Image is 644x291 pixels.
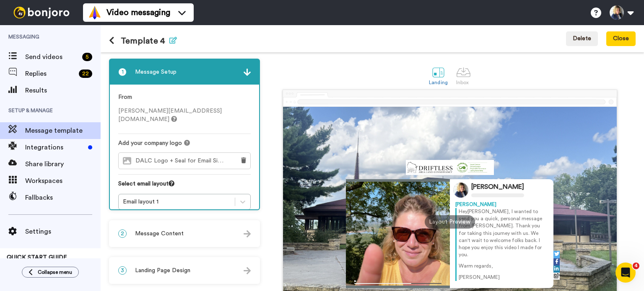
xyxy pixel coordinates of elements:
span: QUICK START GUIDE [7,255,67,260]
div: Select email layout [118,180,251,194]
span: Video messaging [106,7,170,18]
span: Integrations [25,142,85,152]
span: Landing Page Design [135,266,190,275]
button: Close [606,31,636,46]
img: arrow.svg [244,230,251,237]
div: 3Landing Page Design [109,257,260,284]
h1: Template 4 [109,36,177,46]
img: e6f58a8a-154e-45fe-b755-e2e1646f2fdb [406,160,494,175]
p: Warm regards, [459,263,548,270]
span: [PERSON_NAME][EMAIL_ADDRESS][DOMAIN_NAME] [118,108,222,122]
span: Replies [25,69,75,79]
div: 2Message Content [109,220,260,247]
span: Send videos [25,52,79,62]
span: Add your company logo [118,139,182,147]
img: arrow.svg [244,69,251,76]
div: Landing [429,80,448,85]
p: Hey [PERSON_NAME] , I wanted to send you a quick, personal message from [PERSON_NAME]. Thank you ... [459,208,548,258]
span: Share library [25,159,101,169]
span: Message Setup [135,68,177,76]
img: arrow.svg [244,267,251,274]
span: 1 [118,68,127,76]
button: Collapse menu [22,267,79,278]
div: [PERSON_NAME] [471,183,524,191]
div: 5 [82,53,92,61]
span: DALC Logo + Seal for Email Signatures (1).png [135,157,231,165]
p: [PERSON_NAME] [459,274,548,281]
div: [PERSON_NAME] [455,201,548,208]
span: 4 [633,263,639,269]
div: 22 [79,70,92,78]
span: Settings [25,227,101,237]
iframe: Intercom live chat [615,263,636,283]
img: Profile Image [453,183,468,198]
img: bj-logo-header-white.svg [10,7,73,18]
span: Workspaces [25,176,101,186]
span: 3 [118,266,127,275]
button: Delete [566,31,598,46]
span: Results [25,85,101,95]
a: Landing [425,61,452,90]
div: Email layout 1 [123,198,231,206]
span: Fallbacks [25,193,101,203]
div: Inbox [456,80,471,85]
img: player-controls-full.svg [346,276,450,288]
span: 2 [118,229,127,238]
span: Message template [25,126,101,136]
span: Collapse menu [38,269,72,276]
div: Layout Preview [425,215,475,229]
a: Inbox [452,61,475,90]
label: From [118,93,132,102]
img: vm-color.svg [88,6,101,19]
span: Message Content [135,229,184,238]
